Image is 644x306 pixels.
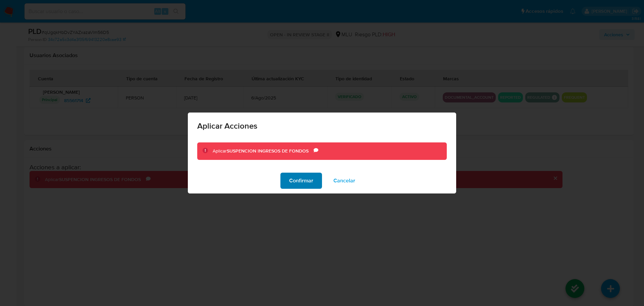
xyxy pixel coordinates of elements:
button: Confirmar [280,173,322,189]
div: Aplicar [213,148,314,155]
b: SUSPENCION INGRESOS DE FONDOS [227,147,309,154]
span: Confirmar [289,173,313,188]
button: Cancelar [325,173,364,189]
span: Aplicar Acciones [197,122,447,130]
span: Cancelar [333,173,355,188]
